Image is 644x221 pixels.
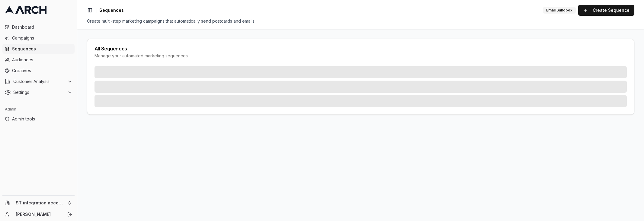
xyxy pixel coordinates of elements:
button: Settings [2,88,75,97]
span: Campaigns [12,35,72,41]
a: Admin tools [2,114,75,124]
a: Audiences [2,55,75,65]
div: Email Sandbox [543,7,576,14]
span: Dashboard [12,24,72,30]
a: Dashboard [2,22,75,32]
div: Manage your automated marketing sequences [95,53,627,59]
span: Customer Analysis [13,78,65,85]
a: Creatives [2,66,75,75]
button: ST integration account [2,198,75,208]
a: [PERSON_NAME] [16,211,61,217]
a: Sequences [2,44,75,54]
button: Log out [66,210,74,219]
nav: breadcrumb [99,7,124,13]
a: Campaigns [2,33,75,43]
span: Admin tools [12,116,72,122]
span: ST integration account [16,200,65,206]
a: Create Sequence [578,5,634,16]
div: Admin [2,104,75,114]
div: All Sequences [95,46,627,51]
span: Sequences [12,46,72,52]
span: Sequences [99,7,124,13]
span: Settings [13,89,65,95]
span: Audiences [12,57,72,63]
div: Create multi-step marketing campaigns that automatically send postcards and emails [87,18,634,24]
button: Customer Analysis [2,77,75,86]
span: Creatives [12,68,72,74]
